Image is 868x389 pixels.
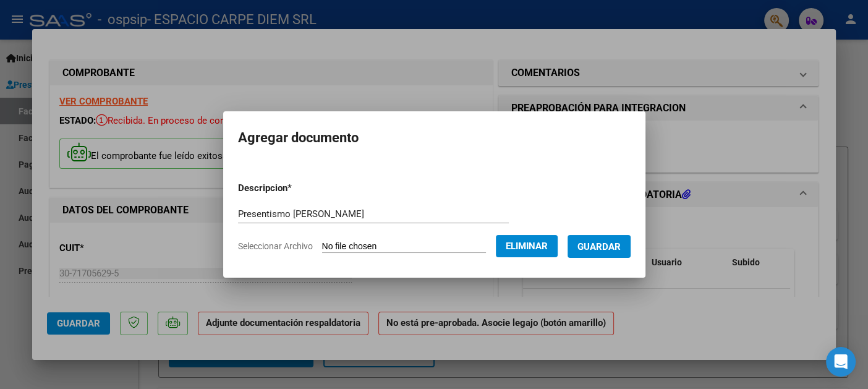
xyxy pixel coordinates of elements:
[496,235,558,257] button: Eliminar
[568,235,631,258] button: Guardar
[826,347,856,377] div: Open Intercom Messenger
[238,241,313,251] span: Seleccionar Archivo
[506,241,548,252] span: Eliminar
[577,241,621,252] span: Guardar
[238,126,631,150] h2: Agregar documento
[238,181,356,195] p: Descripcion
